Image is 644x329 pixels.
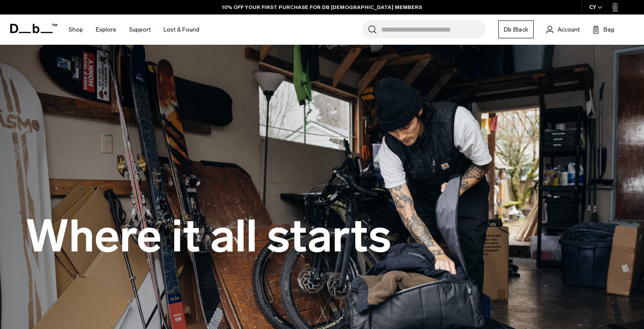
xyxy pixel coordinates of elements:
[164,14,199,45] a: Lost & Found
[129,14,151,45] a: Support
[558,25,580,34] span: Account
[222,3,422,11] a: 10% OFF YOUR FIRST PURCHASE FOR DB [DEMOGRAPHIC_DATA] MEMBERS
[546,24,580,35] a: Account
[62,14,206,45] nav: Main Navigation
[498,20,534,38] a: Db Black
[604,25,614,34] span: Bag
[69,14,83,45] a: Shop
[26,212,391,261] h1: Where it all starts
[592,24,614,35] button: Bag
[96,14,116,45] a: Explore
